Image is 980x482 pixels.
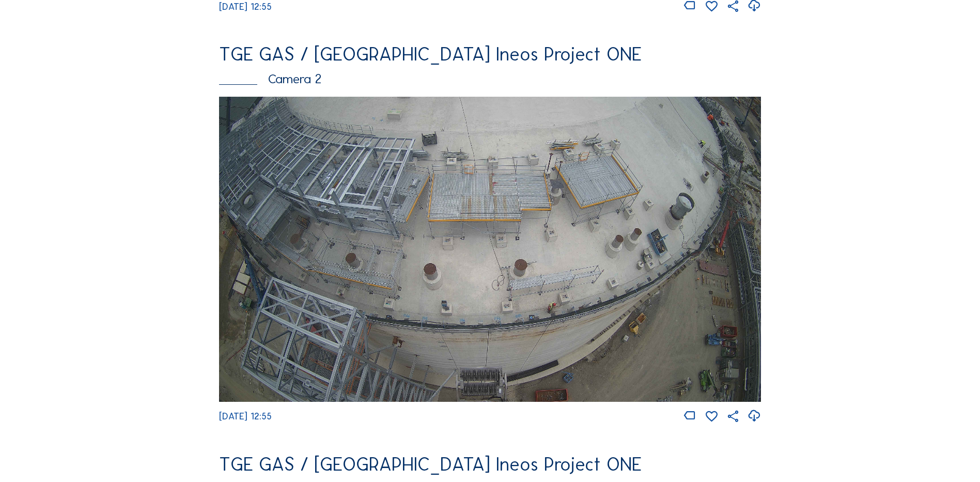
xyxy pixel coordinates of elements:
span: [DATE] 12:55 [219,1,272,12]
div: Camera 2 [219,72,761,85]
img: Image [219,97,761,402]
div: TGE GAS / [GEOGRAPHIC_DATA] Ineos Project ONE [219,455,761,474]
span: [DATE] 12:55 [219,411,272,422]
div: TGE GAS / [GEOGRAPHIC_DATA] Ineos Project ONE [219,45,761,64]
